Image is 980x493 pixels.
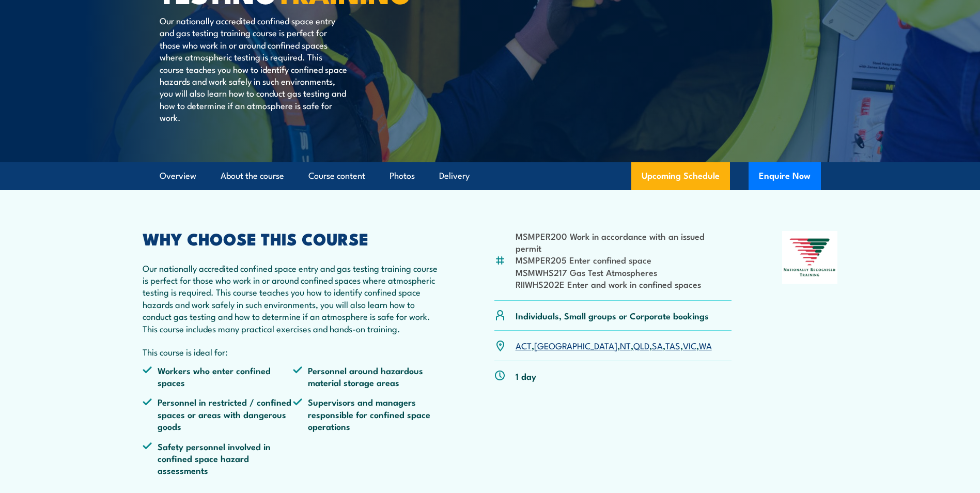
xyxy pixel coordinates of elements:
[749,162,821,190] button: Enquire Now
[633,339,649,351] a: QLD
[390,162,415,190] a: Photos
[308,162,365,190] a: Course content
[143,346,444,358] p: This course is ideal for:
[631,162,730,190] a: Upcoming Schedule
[516,370,536,382] p: 1 day
[143,231,444,245] h2: WHY CHOOSE THIS COURSE
[534,339,617,351] a: [GEOGRAPHIC_DATA]
[699,339,712,351] a: WA
[293,364,444,389] li: Personnel around hazardous material storage areas
[516,310,709,321] p: Individuals, Small groups or Corporate bookings
[160,162,196,190] a: Overview
[683,339,696,351] a: VIC
[652,339,663,351] a: SA
[516,230,732,254] li: MSMPER200 Work in accordance with an issued permit
[620,339,631,351] a: NT
[143,364,293,389] li: Workers who enter confined spaces
[293,396,444,432] li: Supervisors and managers responsible for confined space operations
[665,339,680,351] a: TAS
[516,340,712,351] p: , , , , , , ,
[782,231,838,284] img: Nationally Recognised Training logo.
[143,262,444,334] p: Our nationally accredited confined space entry and gas testing training course is perfect for tho...
[160,14,348,124] p: Our nationally accredited confined space entry and gas testing training course is perfect for tho...
[516,339,532,351] a: ACT
[221,162,284,190] a: About the course
[143,440,293,476] li: Safety personnel involved in confined space hazard assessments
[439,162,470,190] a: Delivery
[143,396,293,432] li: Personnel in restricted / confined spaces or areas with dangerous goods
[516,278,732,290] li: RIIWHS202E Enter and work in confined spaces
[516,254,732,266] li: MSMPER205 Enter confined space
[516,266,732,278] li: MSMWHS217 Gas Test Atmospheres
